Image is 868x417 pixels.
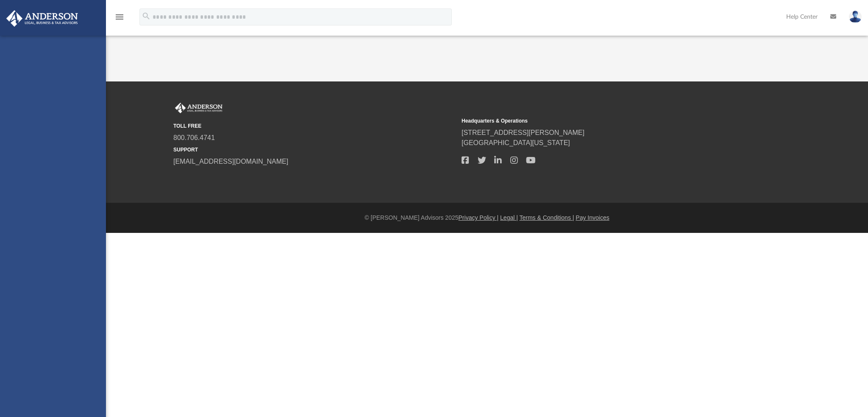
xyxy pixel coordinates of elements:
a: [EMAIL_ADDRESS][DOMAIN_NAME] [173,158,288,165]
a: Pay Invoices [576,214,609,221]
img: Anderson Advisors Platinum Portal [173,103,224,114]
div: © [PERSON_NAME] Advisors 2025 [106,213,868,222]
a: Privacy Policy | [459,214,499,221]
a: menu [114,16,125,22]
small: TOLL FREE [173,122,456,130]
small: SUPPORT [173,146,456,154]
i: search [142,11,151,21]
img: User Pic [849,11,862,23]
i: menu [114,12,125,22]
a: [STREET_ADDRESS][PERSON_NAME] [462,129,584,136]
a: [GEOGRAPHIC_DATA][US_STATE] [462,139,570,146]
a: Terms & Conditions | [520,214,574,221]
small: Headquarters & Operations [462,117,744,125]
a: Legal | [500,214,518,221]
a: 800.706.4741 [173,134,215,141]
img: Anderson Advisors Platinum Portal [4,10,81,27]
